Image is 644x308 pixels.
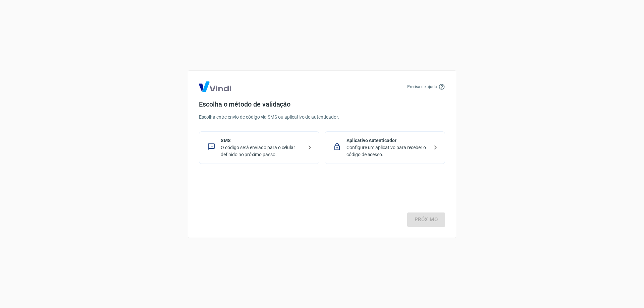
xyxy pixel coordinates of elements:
[221,144,303,158] p: O código será enviado para o celular definido no próximo passo.
[346,144,429,158] p: Configure um aplicativo para receber o código de acesso.
[221,137,303,144] p: SMS
[199,100,445,108] h4: Escolha o método de validação
[199,131,319,164] div: SMSO código será enviado para o celular definido no próximo passo.
[199,114,445,121] p: Escolha entre envio de código via SMS ou aplicativo de autenticador.
[346,137,429,144] p: Aplicativo Autenticador
[325,131,445,164] div: Aplicativo AutenticadorConfigure um aplicativo para receber o código de acesso.
[407,84,437,90] p: Precisa de ajuda
[199,81,231,92] img: Logo Vind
